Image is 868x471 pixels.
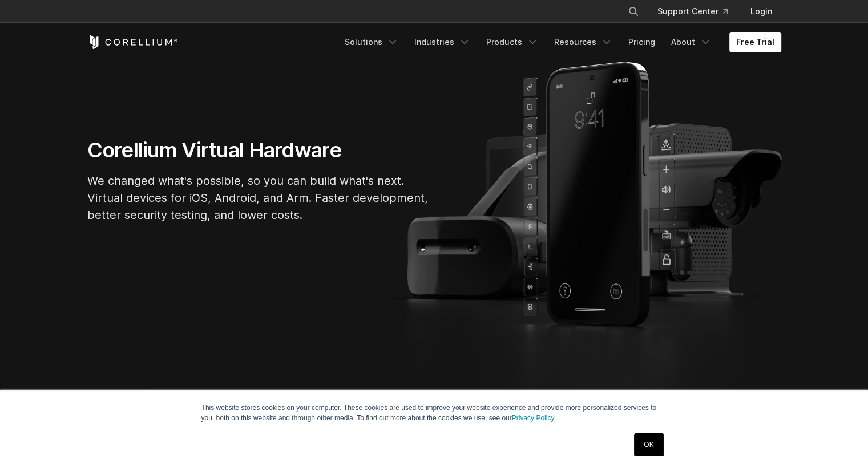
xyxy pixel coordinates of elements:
[338,32,781,52] div: Navigation Menu
[87,172,430,224] p: We changed what's possible, so you can build what's next. Virtual devices for iOS, Android, and A...
[338,32,405,52] a: Solutions
[648,1,737,22] a: Support Center
[201,403,667,423] p: This website stores cookies on your computer. These cookies are used to improve your website expe...
[479,32,545,52] a: Products
[623,1,644,22] button: Search
[547,32,619,52] a: Resources
[634,433,663,456] a: OK
[87,137,430,163] h1: Corellium Virtual Hardware
[512,414,556,422] a: Privacy Policy.
[741,1,781,22] a: Login
[614,1,781,22] div: Navigation Menu
[621,32,662,52] a: Pricing
[664,32,718,52] a: About
[729,32,781,52] a: Free Trial
[87,35,178,49] a: Corellium Home
[407,32,477,52] a: Industries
